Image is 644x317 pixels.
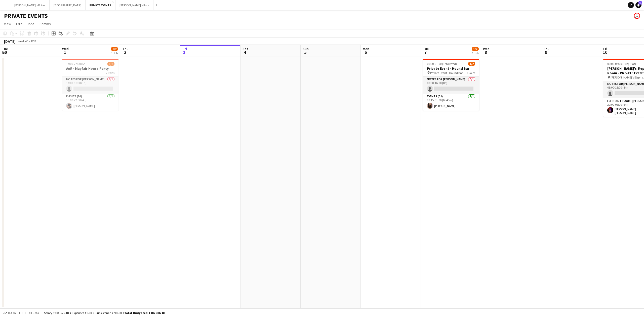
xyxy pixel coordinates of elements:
[543,47,549,51] span: Thu
[4,22,11,26] span: View
[111,47,118,51] span: 1/2
[423,76,479,94] app-card-role: Notes for [PERSON_NAME]0/108:00-16:00 (8h)
[638,1,642,5] span: 41
[122,47,129,51] span: Thu
[602,49,607,55] span: 10
[427,62,457,66] span: 08:00-01:00 (17h) (Wed)
[27,22,34,26] span: Jobs
[4,12,48,20] h1: PRIVATE EVENTS
[363,47,369,51] span: Mon
[28,311,40,315] span: All jobs
[124,311,165,315] span: Total Budgeted £105 326.18
[635,2,641,8] a: 41
[302,49,309,55] span: 5
[111,51,118,55] div: 1 Job
[122,49,129,55] span: 2
[62,94,118,111] app-card-role: Events (DJ)1/118:00-22:00 (4h)[PERSON_NAME]
[472,47,479,51] span: 1/2
[61,49,69,55] span: 1
[39,22,51,26] span: Comms
[66,62,87,66] span: 17:00-22:00 (5h)
[2,21,13,27] a: View
[62,66,118,71] h3: Anil - Mayfair House Party
[37,21,53,27] a: Comms
[25,21,36,27] a: Jobs
[423,59,479,111] app-job-card: 08:00-01:00 (17h) (Wed)1/2Private Event - Hound Bar Private Event - Hound Bar2 RolesNotes for [PE...
[423,47,429,51] span: Tue
[423,94,479,111] app-card-role: Events (DJ)1/118:15-01:00 (6h45m)[PERSON_NAME]
[422,49,429,55] span: 7
[603,47,607,51] span: Fri
[542,49,549,55] span: 9
[634,13,640,19] app-user-avatar: Victoria Goodsell
[242,49,248,55] span: 4
[2,47,8,51] span: Tue
[430,71,463,75] span: Private Event - Hound Bar
[182,47,187,51] span: Fri
[44,311,165,315] div: Salary £104 626.18 + Expenses £0.00 + Subsistence £700.00 =
[16,22,22,26] span: Edit
[362,49,369,55] span: 6
[423,66,479,71] h3: Private Event - Hound Bar
[106,71,114,75] span: 2 Roles
[607,62,636,66] span: 08:00-02:00 (18h) (Sat)
[3,310,23,316] button: Budgeted
[243,47,248,51] span: Sat
[62,76,118,94] app-card-role: Notes for [PERSON_NAME]0/117:00-18:00 (1h)
[62,47,69,51] span: Wed
[4,39,16,44] div: [DATE]
[483,47,490,51] span: Wed
[31,39,36,43] div: BST
[482,49,490,55] span: 8
[62,59,118,111] app-job-card: 17:00-22:00 (5h)1/2Anil - Mayfair House Party2 RolesNotes for [PERSON_NAME]0/117:00-18:00 (1h) Ev...
[86,0,115,10] button: PRIVATE EVENTS
[107,62,114,66] span: 1/2
[303,47,309,51] span: Sun
[1,49,8,55] span: 30
[14,21,24,27] a: Edit
[467,71,475,75] span: 2 Roles
[8,311,23,315] span: Budgeted
[17,39,29,43] span: Week 40
[50,0,86,10] button: [GEOGRAPHIC_DATA]
[468,62,475,66] span: 1/2
[182,49,187,55] span: 3
[115,0,153,10] button: [PERSON_NAME]'s Rota
[472,51,478,55] div: 1 Job
[10,0,50,10] button: [PERSON_NAME]'s Rotas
